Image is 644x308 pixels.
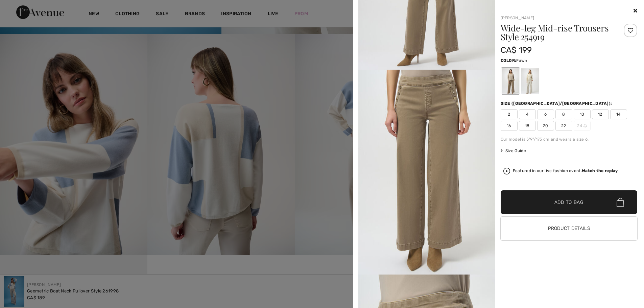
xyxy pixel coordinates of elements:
[555,121,572,131] span: 22
[501,100,614,106] div: Size ([GEOGRAPHIC_DATA]/[GEOGRAPHIC_DATA]):
[610,109,627,119] span: 14
[516,58,527,63] span: Fawn
[501,16,534,20] a: [PERSON_NAME]
[358,70,495,275] img: joseph-ribkoff-pants-fawn_254919a_3_65e2_search.jpg
[501,24,615,41] h1: Wide-leg Mid-rise Trousers Style 254919
[501,148,526,154] span: Size Guide
[501,190,638,214] button: Add to Bag
[501,45,532,55] span: CA$ 199
[501,58,517,63] span: Color:
[574,121,591,131] span: 24
[501,136,638,142] div: Our model is 5'9"/175 cm and wears a size 6.
[501,121,518,131] span: 16
[617,198,624,207] img: Bag.svg
[574,109,591,119] span: 10
[503,168,510,174] img: Watch the replay
[537,121,554,131] span: 20
[519,121,536,131] span: 18
[501,68,519,94] div: Fawn
[554,199,583,206] span: Add to Bag
[513,169,618,173] div: Featured in our live fashion event.
[583,124,587,127] img: ring-m.svg
[501,109,518,119] span: 2
[592,109,609,119] span: 12
[501,217,638,240] button: Product Details
[582,168,618,173] strong: Watch the replay
[555,109,572,119] span: 8
[519,109,536,119] span: 4
[521,68,539,94] div: Birch
[15,5,29,11] span: Help
[537,109,554,119] span: 6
